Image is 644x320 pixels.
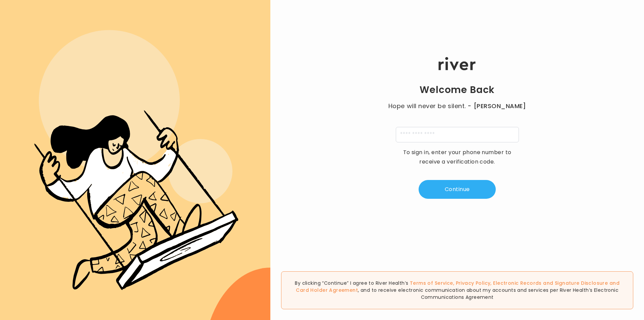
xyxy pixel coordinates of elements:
[420,84,495,96] h1: Welcome Back
[296,280,620,293] span: , , and
[419,180,496,199] button: Continue
[358,287,619,301] span: , and to receive electronic communication about my accounts and services per River Health’s Elect...
[410,280,453,286] a: Terms of Service
[456,280,491,286] a: Privacy Policy
[281,271,633,309] div: By clicking “Continue” I agree to River Health’s
[296,287,358,293] a: Card Holder Agreement
[398,148,516,167] p: To sign in, enter your phone number to receive a verification code.
[382,101,533,111] p: Hope will never be silent.
[468,101,526,111] span: - [PERSON_NAME]
[493,280,608,286] a: Electronic Records and Signature Disclosure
